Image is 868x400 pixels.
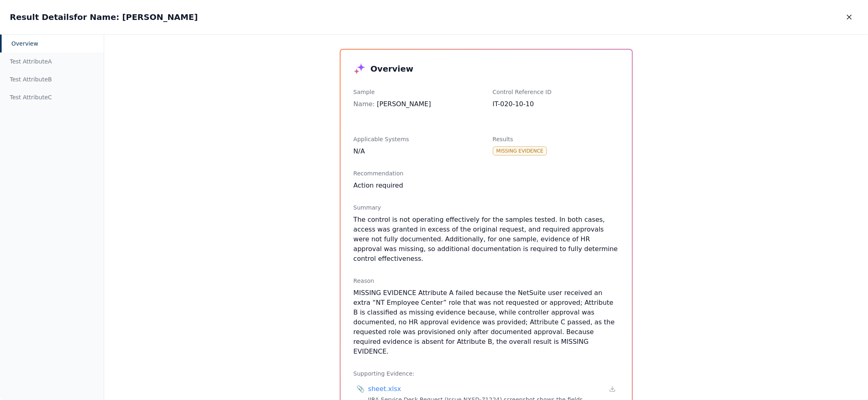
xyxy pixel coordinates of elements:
[493,88,619,96] div: Control Reference ID
[354,369,619,378] div: Supporting Evidence:
[371,63,413,74] h3: Overview
[354,146,480,156] div: N/A
[354,99,480,109] div: [PERSON_NAME]
[368,384,401,394] div: sheet.xlsx
[357,384,365,394] span: 📎
[354,277,619,285] div: Reason
[493,135,619,143] div: Results
[354,215,619,264] p: The control is not operating effectively for the samples tested. In both cases, access was grante...
[354,88,480,96] div: Sample
[354,288,619,356] p: MISSING EVIDENCE Attribute A failed because the NetSuite user received an extra “NT Employee Cent...
[493,146,547,155] div: Missing Evidence
[10,11,198,23] h2: Result Details for Name: [PERSON_NAME]
[609,386,616,392] a: Download file
[354,181,619,190] div: Action required
[354,100,375,108] span: Name :
[493,99,619,109] div: IT-020-10-10
[354,135,480,143] div: Applicable Systems
[354,203,619,212] div: Summary
[354,169,619,177] div: Recommendation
